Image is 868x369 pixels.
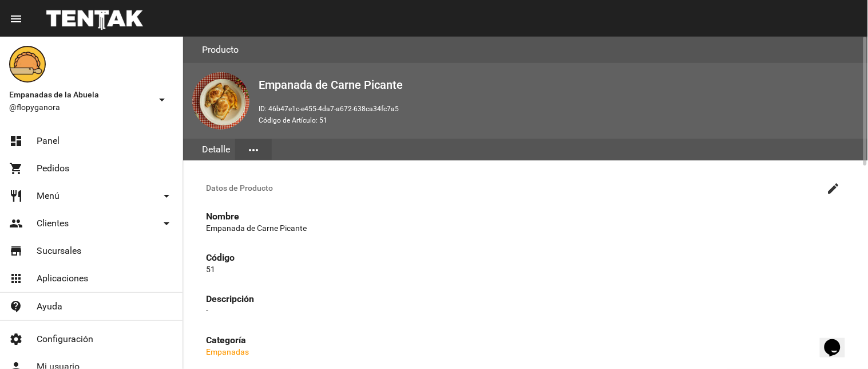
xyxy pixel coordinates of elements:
[9,162,23,175] mat-icon: shopping_cart
[259,76,859,94] h2: Empanada de Carne Picante
[206,183,822,193] span: Datos de Producto
[820,323,857,358] iframe: chat widget
[9,46,46,83] img: f0136945-ed32-4f7c-91e3-a375bc4bb2c5.png
[37,245,81,257] span: Sucursales
[9,244,23,258] mat-icon: store
[206,293,254,304] strong: Descripción
[206,335,246,346] strong: Categoría
[37,163,69,174] span: Pedidos
[155,93,169,107] mat-icon: arrow_drop_down
[206,211,239,222] strong: Nombre
[9,217,23,230] mat-icon: people
[9,300,23,313] mat-icon: contact_support
[206,305,845,316] p: -
[37,273,88,284] span: Aplicaciones
[9,134,23,148] mat-icon: dashboard
[235,139,272,160] button: Elegir sección
[202,42,239,58] h3: Producto
[206,347,249,356] a: Empanadas
[9,272,23,285] mat-icon: apps
[9,12,23,26] mat-icon: menu
[827,182,841,195] mat-icon: create
[37,135,60,147] span: Panel
[822,176,845,199] button: Editar
[9,101,150,113] span: @flopyganora
[160,217,173,230] mat-icon: arrow_drop_down
[9,88,150,101] span: Empanadas de la Abuela
[37,218,69,229] span: Clientes
[37,301,62,312] span: Ayuda
[37,333,93,345] span: Configuración
[192,72,249,129] img: 244b8d39-ba06-4741-92c7-e12f1b13dfde.jpg
[259,103,859,115] p: ID: 46b47e1c-e455-4da7-a672-638ca34fc7a5
[206,264,845,275] p: 51
[37,190,60,202] span: Menú
[160,189,173,203] mat-icon: arrow_drop_down
[197,139,235,160] div: Detalle
[206,252,235,263] strong: Código
[206,222,845,234] p: Empanada de Carne Picante
[247,143,260,157] mat-icon: more_horiz
[259,115,859,126] p: Código de Artículo: 51
[9,332,23,346] mat-icon: settings
[9,189,23,203] mat-icon: restaurant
